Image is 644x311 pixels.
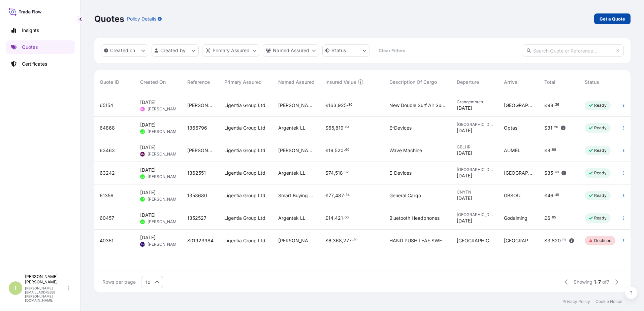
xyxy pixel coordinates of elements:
span: Optasi [504,125,518,131]
span: 3 [547,238,550,243]
span: 30 [353,239,357,241]
p: Certificates [22,61,47,67]
span: Description Of Cargo [389,79,437,85]
span: 8 [547,148,550,153]
p: Declined [594,238,611,243]
span: [GEOGRAPHIC_DATA] [457,237,493,244]
span: 925 [338,103,347,108]
span: . [344,149,345,151]
span: [PERSON_NAME] [148,197,180,202]
span: £ [325,193,328,198]
span: JS [141,173,144,180]
span: . [343,171,344,174]
span: [DATE] [140,122,156,128]
span: [PERSON_NAME] WAVES [278,102,315,109]
span: . [347,104,348,106]
span: 26 [554,126,558,129]
span: Argentek LL [278,125,305,131]
span: Ligentia Group Ltd [224,102,265,109]
span: E-Devices [389,125,412,131]
span: T [13,285,18,291]
span: $ [325,171,328,175]
p: Get a Quote [600,15,625,22]
span: 19 [328,148,333,153]
span: Ligentia Group Ltd [224,125,265,131]
p: Privacy Policy [562,299,590,304]
span: [DATE] [457,195,472,202]
span: 520 [335,148,344,153]
span: Argentek LL [278,170,305,176]
span: $ [544,126,547,130]
button: createdBy Filter options [152,44,199,57]
span: 49 [555,194,559,196]
span: JS [141,196,144,203]
span: [DATE] [140,144,156,151]
span: [GEOGRAPHIC_DATA] [457,212,493,217]
span: AUMEL [504,147,520,154]
span: Primary Assured [224,79,262,85]
span: Departure [457,79,479,85]
span: 40351 [100,237,114,244]
span: Created On [140,79,166,85]
span: 63242 [100,170,115,176]
span: [GEOGRAPHIC_DATA] [457,122,493,127]
a: Insights [6,24,75,37]
span: , [331,238,333,243]
span: [PERSON_NAME] [148,129,180,134]
span: [DATE] [140,99,156,106]
button: certificateStatus Filter options [322,44,369,57]
span: . [344,194,345,196]
span: 00 [345,216,349,219]
p: Policy Details [127,15,156,22]
span: [DATE] [140,167,156,173]
span: 35 [547,171,553,175]
span: 14 [328,216,333,220]
span: JS [141,218,144,225]
span: Grangemouth [457,99,493,105]
span: $ [544,171,547,175]
p: Ready [594,215,607,221]
input: Search Quote or Reference... [523,44,624,57]
span: . [554,104,555,106]
span: , [550,238,552,243]
span: [GEOGRAPHIC_DATA] [504,170,534,176]
span: $ [544,238,547,243]
span: 30 [348,104,352,106]
span: . [352,239,353,241]
p: Ready [594,103,607,108]
span: $ [325,126,328,130]
span: , [334,126,335,130]
span: Argentek LL [278,215,305,221]
span: £ [325,103,328,108]
span: Named Assured [278,79,315,85]
p: Created on [110,47,135,54]
span: [DATE] [140,212,156,218]
span: 63463 [100,147,115,154]
span: Ligentia Group Ltd [224,215,265,221]
p: Cookie Notice [595,299,622,304]
a: Get a Quote [594,13,631,24]
p: Insights [22,27,39,34]
span: Bluetooth Headphones [389,215,440,221]
span: , [342,238,343,243]
span: £ [544,103,547,108]
span: General Cargo [389,192,421,199]
span: . [551,149,552,151]
span: [DATE] [140,189,156,196]
span: New Double Surf Air Surfing Simulator [389,102,446,109]
span: 1366796 [187,125,207,131]
span: 97 [562,239,567,241]
span: RM [140,151,144,158]
span: 74 [328,171,334,175]
span: GBLHR [457,144,493,150]
span: of 7 [602,279,609,285]
span: AM [140,241,145,248]
span: . [344,126,345,129]
span: [PERSON_NAME] [131,106,154,112]
span: 1362551 [187,170,206,176]
span: 85 [552,216,556,219]
span: Ligentia Group Ltd [224,237,265,244]
span: [DATE] [457,150,472,157]
p: Ready [594,125,607,131]
span: Rows per page [102,279,136,285]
